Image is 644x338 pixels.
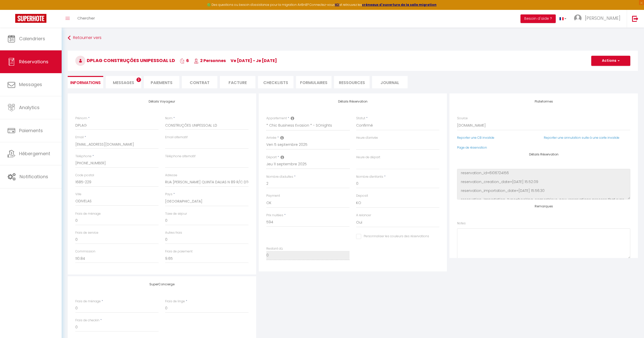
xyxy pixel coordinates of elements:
[372,76,408,88] li: Journal
[19,104,40,111] span: Analytics
[182,76,217,88] li: Contrat
[74,10,99,28] a: Chercher
[356,193,368,198] label: Deposit
[356,135,378,140] label: Heure d'arrivée
[258,76,293,88] li: CHECKLISTS
[75,116,87,121] label: Prénom
[165,154,196,159] label: Téléphone alternatif
[520,14,556,23] button: Besoin d'aide ?
[266,193,280,198] label: Payment
[220,76,255,88] li: Facture
[165,230,182,235] label: Autres frais
[75,100,249,103] h4: Détails Voyageur
[570,10,627,28] a: ... [PERSON_NAME]
[19,81,42,88] span: Messages
[591,56,630,66] button: Actions
[585,15,620,21] span: [PERSON_NAME]
[165,192,172,197] label: Pays
[457,100,630,103] h4: Plateformes
[75,173,94,178] label: Code postal
[334,76,370,88] li: Ressources
[574,14,582,22] img: ...
[457,205,630,208] h4: Remarques
[180,58,189,64] span: 6
[77,15,95,21] span: Chercher
[165,173,177,178] label: Adresse
[68,33,638,43] a: Retourner vers
[266,155,277,160] label: Départ
[19,35,45,42] span: Calendriers
[165,249,193,254] label: Frais de paiement
[266,116,287,121] label: Appartement
[113,80,134,86] span: Messages
[165,299,185,304] label: Frais de linge
[544,135,619,140] a: Reporter une annulation suite à une carte invalide
[15,14,46,23] img: Super Booking
[266,246,283,251] label: Restant dû
[19,127,43,134] span: Paiements
[75,135,84,140] label: Email
[266,213,283,218] label: Prix nuitées
[356,174,383,179] label: Nombre d'enfants
[75,230,98,235] label: Frais de service
[75,318,99,323] label: Frais de checkin
[457,145,487,150] a: Page de réservation
[266,135,276,140] label: Arrivée
[19,58,48,65] span: Réservations
[632,15,638,22] img: logout
[356,213,371,218] label: A relancer
[362,3,437,7] a: créneaux d'ouverture de la salle migration
[165,211,187,216] label: Taxe de séjour
[457,153,630,156] h4: Détails Réservation
[75,299,101,304] label: Frais de ménage
[75,283,249,286] h4: SuperConcierge
[457,116,468,121] label: Source
[4,2,19,17] button: Ouvrir le widget de chat LiveChat
[356,116,365,121] label: Statut
[136,77,141,82] span: 2
[75,154,92,159] label: Téléphone
[20,173,48,180] span: Notifications
[457,135,494,140] a: Reporter une CB invalide
[231,58,277,64] span: ve [DATE] - je [DATE]
[75,192,81,197] label: Ville
[356,155,380,160] label: Heure de départ
[68,76,103,88] li: Informations
[194,58,226,64] span: 2 Personnes
[165,135,188,140] label: Email alternatif
[165,116,172,121] label: Nom
[266,174,293,179] label: Nombre d'adultes
[75,211,101,216] label: Frais de ménage
[457,221,466,226] label: Notes
[144,76,179,88] li: Paiements
[266,100,440,103] h4: Détails Réservation
[75,249,95,254] label: Commission
[75,57,175,64] span: DPLAG CONSTRUÇÕES UNIPESSOAL LD
[296,76,332,88] li: FORMULAIRES
[335,3,339,7] a: ICI
[19,150,50,157] span: Hébergement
